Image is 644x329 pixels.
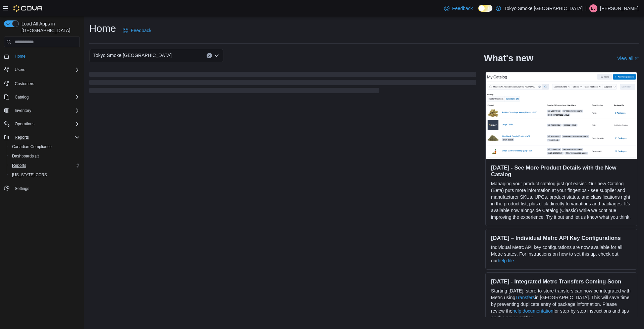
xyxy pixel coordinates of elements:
button: [US_STATE] CCRS [7,170,83,180]
a: Transfers [515,295,535,300]
button: Customers [1,78,83,88]
span: Catalog [12,93,80,101]
span: Customers [15,81,34,86]
h2: What's new [484,53,533,64]
button: Catalog [1,92,83,102]
a: Dashboards [7,151,83,161]
span: Feedback [131,27,151,34]
button: Inventory [12,107,34,115]
button: Reports [1,133,83,142]
button: Users [1,65,83,74]
a: Settings [12,185,32,193]
span: Users [12,66,80,74]
p: Starting [DATE], store-to-store transfers can now be integrated with Metrc using in [GEOGRAPHIC_D... [491,287,632,321]
h3: [DATE] – Individual Metrc API Key Configurations [491,235,632,241]
p: Individual Metrc API key configurations are now available for all Metrc states. For instructions ... [491,244,632,264]
button: Settings [1,184,83,193]
button: Reports [12,133,32,141]
span: BJ [591,4,596,12]
nav: Complex example [4,49,80,211]
a: help documentation [513,308,553,314]
p: Tokyo Smoke [GEOGRAPHIC_DATA] [504,4,583,12]
a: Reports [9,161,29,170]
span: Operations [15,121,35,127]
span: Inventory [12,107,80,115]
span: Reports [9,161,80,170]
button: Canadian Compliance [7,142,83,151]
h3: [DATE] - See More Product Details with the New Catalog [491,164,632,178]
a: help file [498,258,514,263]
span: Washington CCRS [9,171,80,179]
span: Loading [89,73,476,94]
span: Canadian Compliance [9,143,80,151]
a: Canadian Compliance [9,143,54,151]
button: Home [1,51,83,61]
span: [US_STATE] CCRS [12,172,47,178]
span: Reports [12,163,26,168]
button: Operations [12,120,37,128]
a: View allExternal link [617,56,639,61]
span: Feedback [452,5,473,12]
span: Reports [15,135,29,140]
button: Reports [7,161,83,170]
span: Settings [15,186,29,191]
span: Tokyo Smoke [GEOGRAPHIC_DATA] [93,51,172,59]
h1: Home [89,22,116,35]
span: Canadian Compliance [12,144,52,149]
button: Clear input [207,53,212,58]
a: Dashboards [9,152,42,160]
a: Feedback [120,24,154,37]
button: Catalog [12,93,31,101]
p: | [585,4,587,12]
h3: [DATE] - Integrated Metrc Transfers Coming Soon [491,278,632,285]
span: Dashboards [9,152,80,160]
div: Bhavik Jogee [589,4,597,12]
span: Customers [12,79,80,87]
span: Load All Apps in [GEOGRAPHIC_DATA] [19,20,80,34]
input: Dark Mode [478,5,492,12]
span: Dashboards [12,153,39,159]
button: Inventory [1,106,83,115]
a: Feedback [441,2,475,15]
a: [US_STATE] CCRS [9,171,50,179]
span: Users [15,67,25,72]
button: Open list of options [214,53,219,58]
span: Reports [12,133,80,141]
button: Operations [1,119,83,129]
a: Home [12,52,28,60]
span: Home [15,54,25,59]
p: Managing your product catalog just got easier. Our new Catalog (Beta) puts more information at yo... [491,180,632,220]
span: Settings [12,184,80,193]
svg: External link [635,57,639,61]
button: Users [12,66,28,74]
span: Inventory [15,108,31,113]
span: Catalog [15,94,29,100]
span: Home [12,52,80,60]
img: Cova [13,5,43,12]
span: Operations [12,120,80,128]
a: Customers [12,80,37,88]
p: [PERSON_NAME] [600,4,639,12]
